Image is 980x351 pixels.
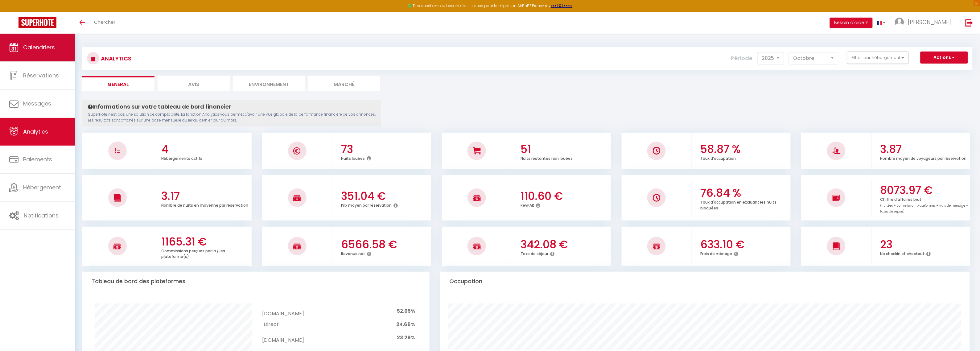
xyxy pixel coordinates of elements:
[731,52,753,65] label: Période
[161,155,202,161] p: Hébergements actifs
[908,18,951,26] span: [PERSON_NAME]
[262,304,304,319] td: [DOMAIN_NAME]
[521,250,549,256] p: Taxe de séjour
[880,196,968,214] p: Chiffre d'affaires brut
[701,155,736,161] p: Taux d'occupation
[966,19,973,27] img: logout
[397,334,415,341] span: 23.29%
[262,319,304,330] td: Direct
[880,184,969,197] h3: 8073.97 €
[521,190,610,203] h3: 110.60 €
[161,143,250,156] h3: 4
[341,201,392,208] p: Prix moyen par réservation
[701,143,789,156] h3: 58.87 %
[890,12,959,34] a: ... [PERSON_NAME]
[521,143,610,156] h3: 51
[397,308,415,315] span: 52.05%
[161,235,250,248] h3: 1165.31 €
[161,247,225,259] p: Commissions perçues par la / les plateforme(s)
[833,194,840,201] img: NO IMAGE
[341,143,430,156] h3: 73
[88,103,376,110] h4: Informations sur votre tableau de bord financier
[880,238,969,251] h3: 23
[23,128,48,135] span: Analytics
[341,155,365,161] p: Nuits louées
[341,250,365,256] p: Revenus net
[82,272,430,291] div: Tableau de bord des plateformes
[89,12,120,34] a: Chercher
[19,17,56,28] img: Super Booking
[262,330,304,346] td: [DOMAIN_NAME]
[653,194,661,202] img: NO IMAGE
[23,43,55,51] span: Calendriers
[880,250,924,256] p: Nb checkin et checkout
[521,238,610,251] h3: 342.08 €
[24,212,59,219] span: Notifications
[23,155,52,163] span: Paiements
[895,18,904,27] img: ...
[521,155,573,161] p: Nuits restantes non louées
[23,184,61,191] span: Hébergement
[847,52,909,64] button: Filtrer par hébergement
[880,155,966,161] p: Nombre moyen de voyageurs par réservation
[440,272,970,291] div: Occupation
[701,187,789,200] h3: 76.84 %
[396,321,415,328] span: 24.66%
[341,190,430,203] h3: 351.04 €
[701,238,789,251] h3: 633.10 €
[880,203,968,214] span: (nuitées + commission plateformes + frais de ménage + taxes de séjour)
[23,72,59,79] span: Réservations
[233,76,305,91] li: Environnement
[158,76,230,91] li: Avis
[341,238,430,251] h3: 6566.58 €
[701,198,777,211] p: Taux d'occupation en excluant les nuits bloquées
[82,76,154,91] li: General
[920,52,968,64] button: Actions
[94,19,115,25] span: Chercher
[23,100,51,107] span: Messages
[161,190,250,203] h3: 3.17
[99,52,131,65] h3: Analytics
[88,112,376,123] p: SuperHote n'est pas une solution de comptabilité. La fonction Analytics vous permet d'avoir une v...
[521,201,534,208] p: RevPAR
[308,76,380,91] li: Marché
[115,148,120,153] img: NO IMAGE
[830,18,873,28] button: Besoin d'aide ?
[161,201,248,208] p: Nombre de nuits en moyenne par réservation
[551,3,573,8] a: >>> ICI <<<<
[701,250,732,256] p: Frais de ménage
[880,143,969,156] h3: 3.87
